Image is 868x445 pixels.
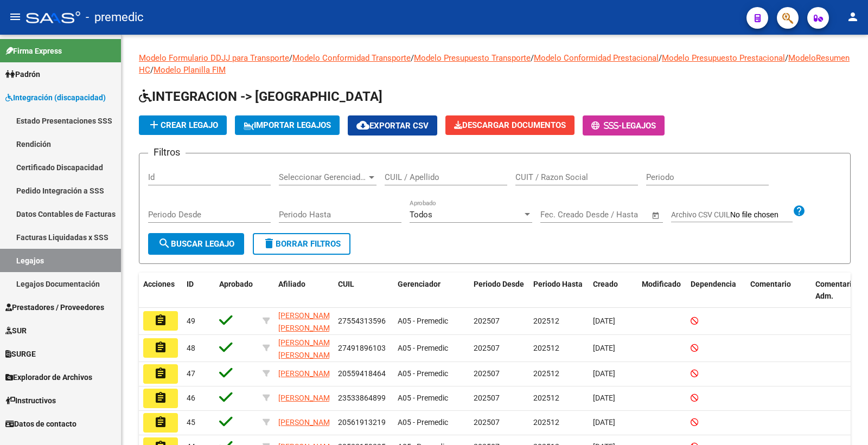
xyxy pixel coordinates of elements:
a: Modelo Presupuesto Prestacional [662,53,785,63]
span: 20561913219 [338,418,386,427]
span: [PERSON_NAME] [PERSON_NAME] [278,338,336,359]
span: 45 [187,418,195,427]
span: Archivo CSV CUIL [671,210,730,219]
span: Integración (discapacidad) [5,92,106,104]
span: IMPORTAR LEGAJOS [244,120,331,130]
mat-icon: person [846,10,859,23]
span: Descargar Documentos [454,120,566,130]
span: Todos [410,210,432,220]
mat-icon: help [793,204,806,217]
span: SURGE [5,348,36,360]
span: 202512 [533,418,559,427]
span: Buscar Legajo [158,239,234,249]
span: A05 - Premedic [398,394,448,402]
a: Modelo Planilla FIM [154,65,226,75]
span: Periodo Hasta [533,280,583,288]
span: 27554313596 [338,317,386,325]
button: Crear Legajo [139,115,227,135]
span: [PERSON_NAME] [278,394,336,402]
span: Borrar Filtros [263,239,341,249]
button: Descargar Documentos [445,115,575,135]
a: Modelo Presupuesto Transporte [414,53,531,63]
a: Modelo Conformidad Prestacional [534,53,659,63]
span: [PERSON_NAME] [278,418,336,427]
span: 27491896103 [338,344,386,352]
span: 47 [187,369,195,378]
span: - premedic [86,5,144,29]
span: [DATE] [593,344,615,352]
span: Firma Express [5,45,62,57]
span: Modificado [642,280,681,288]
span: Seleccionar Gerenciador [279,172,367,182]
input: End date [585,210,638,220]
button: -Legajos [583,115,665,136]
span: A05 - Premedic [398,418,448,427]
span: 202512 [533,317,559,325]
h3: Filtros [148,145,186,160]
span: 20559418464 [338,369,386,378]
span: - [591,121,622,131]
span: A05 - Premedic [398,344,448,352]
span: 46 [187,394,195,402]
datatable-header-cell: Aprobado [215,273,258,308]
span: [DATE] [593,369,615,378]
mat-icon: cloud_download [356,119,369,132]
span: 49 [187,317,195,325]
span: Padrón [5,68,40,80]
span: Datos de contacto [5,418,76,430]
mat-icon: assignment [154,391,167,404]
span: Comentario [750,280,791,288]
span: Periodo Desde [474,280,524,288]
span: Instructivos [5,395,56,407]
span: [PERSON_NAME] [278,369,336,378]
span: [PERSON_NAME] [PERSON_NAME] [278,311,336,332]
span: ID [187,280,194,288]
span: 202507 [474,418,500,427]
datatable-header-cell: Comentario [746,273,811,308]
datatable-header-cell: CUIL [334,273,393,308]
span: 48 [187,344,195,352]
span: [DATE] [593,418,615,427]
mat-icon: assignment [154,314,167,327]
span: 202512 [533,369,559,378]
button: Buscar Legajo [148,233,244,255]
datatable-header-cell: Modificado [637,273,686,308]
span: Explorador de Archivos [5,371,92,383]
span: 202512 [533,344,559,352]
button: Exportar CSV [348,115,437,136]
mat-icon: add [148,118,161,131]
button: IMPORTAR LEGAJOS [235,115,340,135]
span: Exportar CSV [356,121,429,131]
a: Modelo Conformidad Transporte [292,53,411,63]
mat-icon: assignment [154,341,167,354]
datatable-header-cell: Afiliado [274,273,334,308]
datatable-header-cell: Periodo Hasta [529,273,589,308]
span: 23533864899 [338,394,386,402]
span: Legajos [622,121,656,131]
span: Dependencia [691,280,736,288]
mat-icon: menu [9,10,22,23]
span: A05 - Premedic [398,317,448,325]
span: [DATE] [593,317,615,325]
span: 202507 [474,344,500,352]
datatable-header-cell: Acciones [139,273,182,308]
datatable-header-cell: Gerenciador [393,273,469,308]
span: 202512 [533,394,559,402]
span: SUR [5,325,27,337]
span: 202507 [474,317,500,325]
span: [DATE] [593,394,615,402]
a: Modelo Formulario DDJJ para Transporte [139,53,289,63]
iframe: Intercom live chat [831,408,857,434]
span: Gerenciador [398,280,441,288]
span: 202507 [474,394,500,402]
mat-icon: search [158,237,171,250]
button: Borrar Filtros [253,233,350,255]
span: Aprobado [219,280,253,288]
span: Afiliado [278,280,305,288]
span: INTEGRACION -> [GEOGRAPHIC_DATA] [139,89,382,104]
input: Start date [540,210,576,220]
span: Comentario Adm. [815,280,856,301]
span: Crear Legajo [148,120,218,130]
datatable-header-cell: Creado [589,273,637,308]
mat-icon: assignment [154,367,167,380]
